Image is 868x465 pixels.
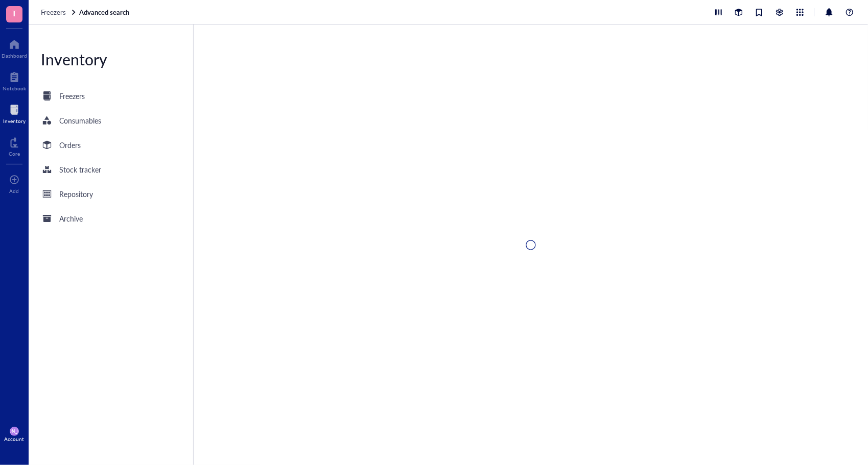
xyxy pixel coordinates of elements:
[9,134,20,157] a: Core
[59,139,81,151] div: Orders
[2,36,27,59] a: Dashboard
[9,151,20,157] div: Core
[59,90,85,102] div: Freezers
[41,7,66,17] span: Freezers
[29,184,193,204] a: Repository
[41,8,77,17] a: Freezers
[5,436,25,442] div: Account
[29,86,193,106] a: Freezers
[29,135,193,155] a: Orders
[29,208,193,229] a: Archive
[79,8,131,17] a: Advanced search
[3,69,26,91] a: Notebook
[59,164,101,175] div: Stock tracker
[3,102,26,124] a: Inventory
[2,53,27,59] div: Dashboard
[29,110,193,131] a: Consumables
[59,188,93,200] div: Repository
[3,85,26,91] div: Notebook
[59,115,101,126] div: Consumables
[12,7,17,19] span: T
[3,118,26,124] div: Inventory
[59,213,83,224] div: Archive
[29,159,193,180] a: Stock tracker
[29,49,193,69] div: Inventory
[10,188,19,194] div: Add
